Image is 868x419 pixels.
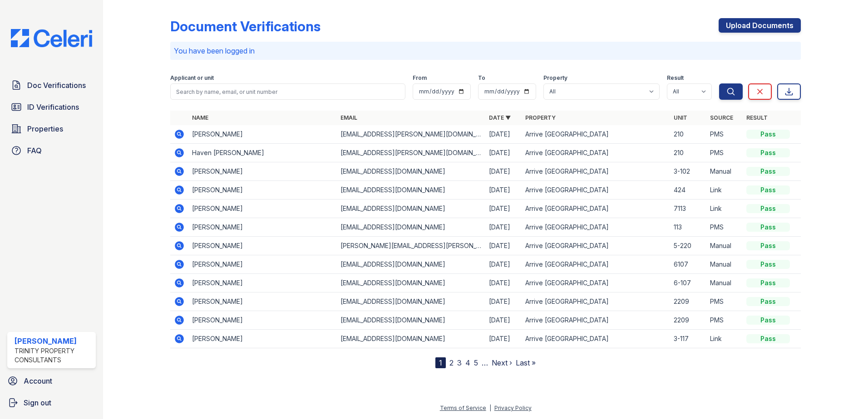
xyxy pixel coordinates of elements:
td: Arrive [GEOGRAPHIC_DATA] [522,144,670,162]
td: [DATE] [485,274,522,292]
td: [PERSON_NAME] [188,218,337,237]
div: Pass [746,260,790,269]
a: Date ▼ [489,114,511,121]
td: 2209 [670,311,706,330]
td: Arrive [GEOGRAPHIC_DATA] [522,200,670,218]
td: 6-107 [670,274,706,292]
td: [DATE] [485,125,522,144]
td: [PERSON_NAME] [188,330,337,348]
div: Pass [746,167,790,176]
td: [EMAIL_ADDRESS][DOMAIN_NAME] [337,274,485,292]
td: [EMAIL_ADDRESS][PERSON_NAME][DOMAIN_NAME] [337,125,485,144]
td: [PERSON_NAME] [188,255,337,274]
td: Link [706,330,743,348]
td: [PERSON_NAME] [188,292,337,311]
div: Pass [746,204,790,213]
td: Arrive [GEOGRAPHIC_DATA] [522,181,670,200]
span: … [482,357,488,368]
a: Name [192,114,208,121]
p: You have been logged in [174,45,797,56]
span: Doc Verifications [27,80,86,91]
a: Sign out [4,394,99,412]
td: Arrive [GEOGRAPHIC_DATA] [522,330,670,348]
td: Arrive [GEOGRAPHIC_DATA] [522,162,670,181]
div: Pass [746,297,790,306]
label: Applicant or unit [170,74,214,82]
td: [PERSON_NAME] [188,125,337,144]
td: [EMAIL_ADDRESS][DOMAIN_NAME] [337,311,485,330]
td: Link [706,200,743,218]
td: [DATE] [485,200,522,218]
div: Pass [746,334,790,343]
td: PMS [706,311,743,330]
td: Manual [706,274,743,292]
td: Arrive [GEOGRAPHIC_DATA] [522,218,670,237]
a: 2 [449,358,454,367]
a: Privacy Policy [494,404,532,411]
a: Terms of Service [440,404,486,411]
td: [DATE] [485,292,522,311]
label: To [478,74,485,82]
a: Properties [7,120,96,138]
span: Account [24,375,52,386]
td: [DATE] [485,218,522,237]
label: Property [543,74,567,82]
span: Sign out [24,397,51,408]
td: 7113 [670,200,706,218]
a: Last » [516,358,536,367]
span: FAQ [27,145,42,156]
a: 3 [457,358,462,367]
span: Properties [27,123,63,134]
td: 113 [670,218,706,237]
td: 210 [670,125,706,144]
div: Pass [746,278,790,287]
a: 4 [465,358,470,367]
td: 5-220 [670,237,706,255]
input: Search by name, email, or unit number [170,83,405,100]
td: Haven [PERSON_NAME] [188,144,337,162]
td: Manual [706,255,743,274]
label: Result [667,74,684,82]
td: 424 [670,181,706,200]
td: Arrive [GEOGRAPHIC_DATA] [522,311,670,330]
div: [PERSON_NAME] [15,336,92,346]
td: Arrive [GEOGRAPHIC_DATA] [522,274,670,292]
td: Manual [706,237,743,255]
td: [DATE] [485,162,522,181]
td: Arrive [GEOGRAPHIC_DATA] [522,255,670,274]
td: PMS [706,144,743,162]
a: 5 [474,358,478,367]
td: [EMAIL_ADDRESS][DOMAIN_NAME] [337,162,485,181]
td: [PERSON_NAME] [188,274,337,292]
span: ID Verifications [27,102,79,112]
label: From [413,74,427,82]
td: [EMAIL_ADDRESS][DOMAIN_NAME] [337,330,485,348]
a: Next › [492,358,512,367]
td: [DATE] [485,311,522,330]
a: ID Verifications [7,98,96,116]
img: CE_Logo_Blue-a8612792a0a2168367f1c8372b55b34899dd931a85d93a1a3d3e32e68fde9ad4.png [4,29,99,47]
div: | [489,404,491,411]
td: PMS [706,218,743,237]
td: [PERSON_NAME] [188,162,337,181]
td: [PERSON_NAME][EMAIL_ADDRESS][PERSON_NAME][DOMAIN_NAME] [337,237,485,255]
td: [PERSON_NAME] [188,200,337,218]
div: Pass [746,241,790,250]
a: Property [525,114,556,121]
td: 3-102 [670,162,706,181]
td: 6107 [670,255,706,274]
td: Manual [706,162,743,181]
div: Pass [746,130,790,139]
td: Arrive [GEOGRAPHIC_DATA] [522,237,670,255]
td: Link [706,181,743,200]
td: [DATE] [485,144,522,162]
td: 3-117 [670,330,706,348]
div: Pass [746,316,790,325]
div: Pass [746,223,790,232]
td: [EMAIL_ADDRESS][DOMAIN_NAME] [337,255,485,274]
a: Account [4,372,99,390]
td: 210 [670,144,706,162]
a: Doc Verifications [7,76,96,94]
td: [PERSON_NAME] [188,181,337,200]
